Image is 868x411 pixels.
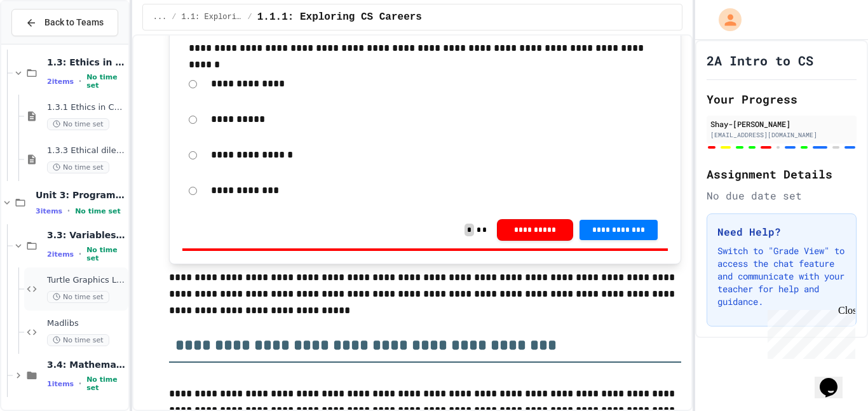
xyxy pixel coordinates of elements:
span: 1.3.1 Ethics in Computer Science [47,102,126,113]
span: 3.4: Mathematical Operators [47,359,126,370]
h2: Assignment Details [707,165,857,183]
span: 2 items [47,77,74,86]
span: No time set [47,161,109,173]
span: 2 items [47,250,74,259]
div: My Account [705,5,745,34]
span: 3.3: Variables and Data Types [47,229,126,241]
span: • [79,76,81,86]
iframe: chat widget [763,305,855,359]
div: Shay-[PERSON_NAME] [710,118,853,130]
h3: Need Help? [717,224,846,239]
span: • [79,379,81,389]
span: / [172,12,176,22]
span: Turtle Graphics Logo/character [47,275,126,286]
p: Switch to "Grade View" to access the chat feature and communicate with your teacher for help and ... [717,245,846,308]
span: / [248,12,252,22]
button: Back to Teams [11,9,118,36]
div: Chat with us now!Close [5,5,88,81]
span: 3 items [36,207,62,215]
span: 1.1.1: Exploring CS Careers [257,10,422,25]
iframe: chat widget [815,360,855,398]
span: 1.3.3 Ethical dilemma reflections [47,145,126,156]
span: No time set [86,73,126,90]
span: No time set [86,246,126,262]
h2: Your Progress [707,90,857,108]
span: No time set [86,375,126,392]
span: • [67,206,70,216]
div: No due date set [707,188,857,203]
span: No time set [47,118,109,130]
span: Madlibs [47,318,126,329]
span: No time set [75,207,121,215]
span: Back to Teams [44,16,104,29]
span: No time set [47,291,109,303]
h1: 2A Intro to CS [707,51,813,69]
div: [EMAIL_ADDRESS][DOMAIN_NAME] [710,130,853,140]
span: ... [153,12,167,22]
span: No time set [47,334,109,346]
span: Unit 3: Programming Fundamentals [36,189,126,201]
span: 1.1: Exploring CS Careers [182,12,243,22]
span: • [79,249,81,259]
span: 1 items [47,380,74,388]
span: 1.3: Ethics in Computing [47,57,126,68]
